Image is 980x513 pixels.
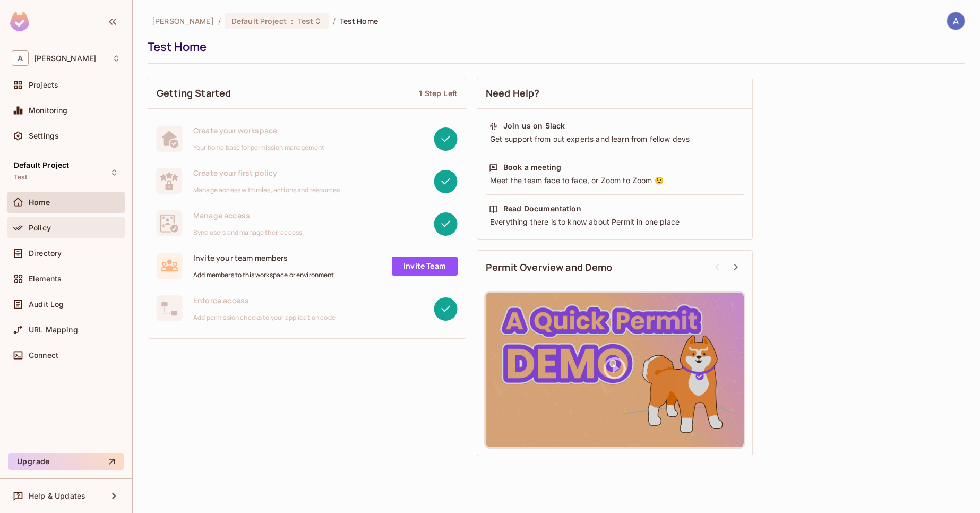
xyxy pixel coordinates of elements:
span: A [12,50,29,66]
span: Create your workspace [193,125,324,135]
li: / [333,16,336,26]
span: Default Project [14,161,69,169]
div: Get support from out experts and learn from fellow devs [489,134,741,144]
li: / [218,16,221,26]
span: Test [14,173,28,182]
div: Meet the team face to face, or Zoom to Zoom 😉 [489,175,741,186]
div: Everything there is to know about Permit in one place [489,217,741,227]
span: URL Mapping [29,326,78,334]
div: Read Documentation [503,203,581,214]
span: Add members to this workspace or environment [193,271,334,279]
span: Settings [29,132,59,140]
span: Connect [29,351,58,360]
div: Test Home [148,39,960,55]
span: Help & Updates [29,492,85,500]
span: Workspace: Akash Kinage [34,54,96,63]
span: Create your first policy [193,168,340,178]
span: Test Home [340,16,378,26]
span: Test [298,16,314,26]
span: Elements [29,275,62,283]
span: Permit Overview and Demo [486,261,613,274]
span: Invite your team members [193,253,334,263]
button: Upgrade [8,453,124,470]
span: Getting Started [157,87,231,100]
span: Add permission checks to your application code [193,313,336,322]
span: Manage access [193,210,302,220]
img: SReyMgAAAABJRU5ErkJggg== [10,12,29,31]
span: Projects [29,81,58,89]
img: Akash Kinage [947,12,965,30]
div: Book a meeting [503,162,561,173]
div: 1 Step Left [419,88,457,98]
span: Default Project [231,16,287,26]
span: Audit Log [29,300,64,309]
span: Sync users and manage their access [193,228,302,237]
span: Need Help? [486,87,540,100]
span: Policy [29,224,51,232]
a: Invite Team [392,256,458,276]
div: Join us on Slack [503,121,565,131]
span: Manage access with roles, actions and resources [193,186,340,194]
span: Directory [29,249,62,258]
span: : [290,17,294,25]
span: Monitoring [29,106,68,115]
span: Home [29,198,50,207]
span: the active workspace [152,16,214,26]
span: Enforce access [193,295,336,305]
span: Your home base for permission management [193,143,324,152]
